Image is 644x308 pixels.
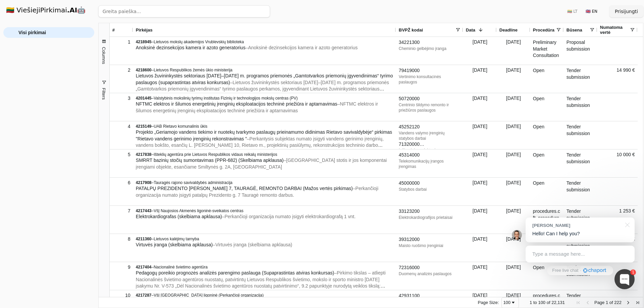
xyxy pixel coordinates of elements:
div: 72316000 [399,264,461,271]
div: 71320000 [399,141,461,148]
div: Tender submission [564,206,597,234]
span: Data [466,27,475,33]
div: [DATE] [497,206,530,234]
div: Inžinerinio projektavimo paslaugos [399,147,461,153]
span: Išteklių agentūra prie Lietuvos Respublikos vidaus reikalų ministerijos [154,152,277,157]
span: 1 [530,300,532,305]
div: Tender submission [564,178,597,205]
span: # [112,27,115,33]
span: 4201445 [136,96,152,101]
div: 45252120 [399,124,461,130]
div: Telekomunikacijų įrangos įrengimas [399,159,461,169]
span: UAB Rietavo komunalinis ūkis [154,124,207,129]
span: Lietuvos žuvininkystės sektoriaus [DATE]–[DATE] m. programos priemonės „Gamtotvarkos priemonių įg... [136,73,393,85]
strong: .AI [67,6,77,14]
div: Centrinio šildymo remonto ir priežiūros paslaugos [399,102,461,113]
span: 4217908 [136,180,152,185]
span: SMRRT bazinių stočių sumontavimas (PPR-682) (Skelbiama apklausa) [136,158,284,163]
span: NFTMC elektros ir šilumos energetinių įrenginių eksploatacijos techninė priežiūra ir aptarnavimas [136,101,337,107]
div: – [136,236,393,242]
img: Jonas [512,230,522,240]
span: VšĮ Naujosios Akmenės ligoninė-sveikatos centras [154,208,243,213]
span: of [547,300,550,305]
div: Page Size [501,297,519,308]
div: 1 253 € [597,206,638,234]
span: PATALPŲ PREZIDENTO [PERSON_NAME] 7, TAURAGĖ, REMONTO DARBAI (Mažos vertės pirkimas) [136,186,353,191]
div: [DATE] [463,149,497,177]
div: 8 [112,234,130,244]
span: Virtuvės įranga (skelbiama apklausa) [136,242,213,247]
a: Free live chat· [547,266,613,275]
div: 1 [630,269,636,275]
div: Cheminio gelbėjimo įranga [399,46,461,51]
span: VšĮ [GEOGRAPHIC_DATA] ligoninė (Perkančioji organizacija) [154,293,264,298]
span: Free live chat [552,267,578,274]
button: Prisijungti [609,5,643,17]
div: [DATE] [463,206,497,234]
div: – [136,264,393,270]
div: 4 [112,122,130,131]
span: 4217443 [136,208,152,213]
div: Proposal submission [564,37,597,65]
span: Columns [101,47,106,64]
span: 22,131 [551,300,565,305]
div: [DATE] [463,93,497,121]
span: Pirkėjas [136,27,153,33]
div: · [580,267,581,274]
div: 10 [112,291,130,300]
span: – Anoksinė dezinsekcijos kamera ir azoto generatorius [246,45,358,50]
span: Filters [101,88,106,100]
div: 33123200 [399,208,461,215]
div: Open [530,178,564,205]
p: Hello! Can I help you? [532,230,628,237]
span: – Pirkimo tikslas – atliepti Nacionalinės švietimo agentūros nuostatų, patvirtintų Lietuvos Respu... [136,270,386,302]
span: 222 [614,300,622,305]
div: – [136,208,393,213]
span: Būsena [567,27,582,33]
div: – [136,39,393,45]
span: Numatoma vertė [600,25,630,35]
div: – [136,152,393,157]
span: 4217838 [136,152,152,157]
div: Elektrokardiografijos prietaisai [399,215,461,220]
span: Deadline [499,27,518,33]
span: 4218600 [136,68,152,72]
div: [DATE] [497,262,530,290]
span: Page [594,300,604,305]
span: – Perkantysis subjektas numato įsigyti vandens gerinimo įrenginių, vandens bokšto, esančių L. [PE... [136,136,389,174]
div: Open [530,65,564,93]
span: 4215149 [136,124,152,129]
div: Open [530,93,564,121]
span: Anoksinė dezinsekcijos kamera ir azoto generatorius [136,45,246,50]
span: Valstybinis mokslinių tyrimų institutas Fizinių ir technologijos mokslų centras (PV) [154,96,298,101]
span: Visi pirkimai [18,27,46,38]
div: [DATE] [463,121,497,149]
div: – [136,96,393,101]
div: Page Size: [478,300,499,305]
div: Vandens valymo įrenginių statybos darbai [399,130,461,141]
div: [DATE] [463,37,497,65]
div: Open [530,121,564,149]
div: procedures.cft_procedure_type_simplified_open [530,206,564,234]
span: 100 [538,300,545,305]
div: Duomenų analizės paslaugos [399,271,461,276]
span: BVPŽ kodai [399,27,423,33]
span: – NFTMC elektros ir šilumos energetinių įrenginių eksploatacijos techninė priežiūra ir aptarnavimas [136,101,378,113]
div: 42931100 [399,293,461,299]
span: Lietuvos kalėjimų tarnyba [154,237,199,241]
span: Elektrokardiografas (skelbiama apklausa) [136,214,222,219]
div: 10 000 € [597,149,638,177]
div: First Page [576,300,581,305]
div: [DATE] [463,234,497,262]
div: 9 [112,262,130,272]
div: – [136,124,393,129]
div: [DATE] [463,262,497,290]
div: [DATE] [497,149,530,177]
div: [DATE] [497,234,530,262]
div: 6 [112,178,130,188]
span: Pedagogų poreikio prognozės analizės parengimo paslauga (Supaprastintas atviras konkursas) [136,270,334,275]
button: 🇬🇧 EN [582,6,601,17]
span: Lietuvos Respublikos žemės ūkio ministerija [154,68,232,72]
div: [DATE] [497,178,530,205]
div: Open [530,262,564,290]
